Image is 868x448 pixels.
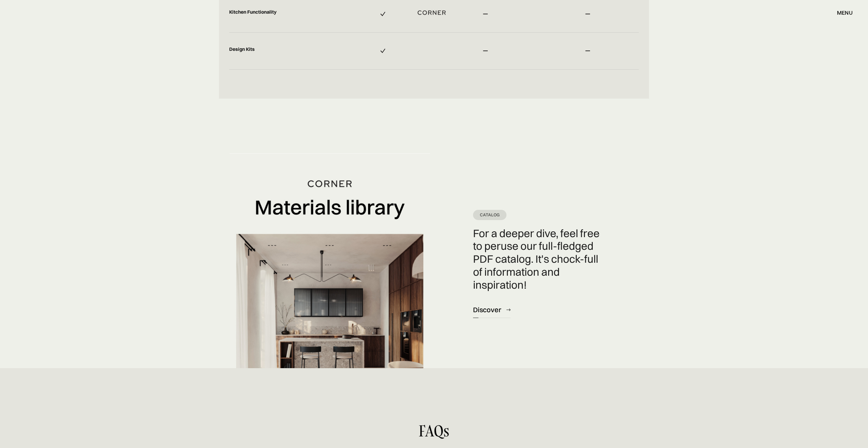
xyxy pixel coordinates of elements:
[229,46,255,52] strong: Design Kits
[219,423,649,439] h1: FAQs
[473,210,506,220] p: Catalog
[400,8,468,17] a: home
[473,227,604,291] p: For a deeper dive, feel free to peruse our full-fledged PDF catalog. It's chock-full of informati...
[837,10,853,15] div: menu
[473,301,511,318] a: Discover
[830,7,853,18] div: menu
[473,305,501,314] div: Discover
